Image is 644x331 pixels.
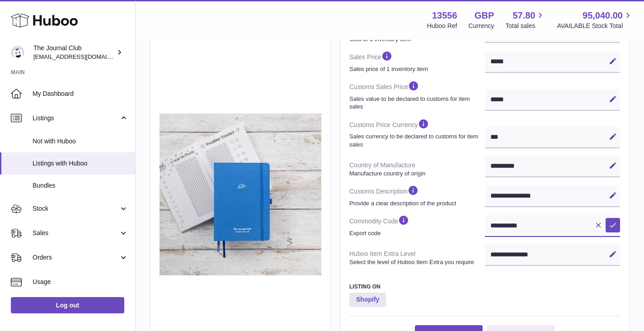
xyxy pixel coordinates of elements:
[33,90,128,98] span: My Dashboard
[427,22,457,30] div: Huboo Ref
[349,199,483,208] strong: Provide a clear description of the product
[349,47,485,76] dt: Sales Price
[557,22,633,30] span: AVAILABLE Stock Total
[349,170,483,178] strong: Manufacture country of origin
[33,53,133,60] span: [EMAIL_ADDRESS][DOMAIN_NAME]
[349,211,485,241] dt: Commodity Code
[349,76,485,114] dt: Customs Sales Price
[33,114,119,123] span: Listings
[432,9,457,22] strong: 13556
[33,204,119,213] span: Stock
[349,181,485,211] dt: Customs Description
[33,159,128,168] span: Listings with Huboo
[469,22,494,30] div: Currency
[505,22,545,30] span: Total sales
[33,229,119,237] span: Sales
[349,258,483,266] strong: Select the level of Huboo Item Extra you require
[349,283,620,290] h3: Listing On
[349,229,483,237] strong: Export code
[33,181,128,190] span: Bundles
[349,246,485,270] dt: Huboo Item Extra Level
[160,113,321,275] img: 135561751033522.jpg
[33,253,119,262] span: Orders
[349,95,483,111] strong: Sales value to be declared to customs for item sales
[11,297,124,313] a: Log out
[33,44,115,61] div: The Journal Club
[33,137,128,146] span: Not with Huboo
[349,132,483,148] strong: Sales currency to be declared to customs for item sales
[11,46,24,59] img: hello@thejournalclub.co.uk
[349,293,386,307] strong: Shopify
[557,9,633,30] a: 95,040.00 AVAILABLE Stock Total
[505,9,545,30] a: 57.80 Total sales
[349,114,485,152] dt: Customs Price Currency
[475,9,494,22] strong: GBP
[583,9,623,22] span: 95,040.00
[349,157,485,181] dt: Country of Manufacture
[349,65,483,73] strong: Sales price of 1 inventory item
[512,9,535,22] span: 57.80
[33,278,128,286] span: Usage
